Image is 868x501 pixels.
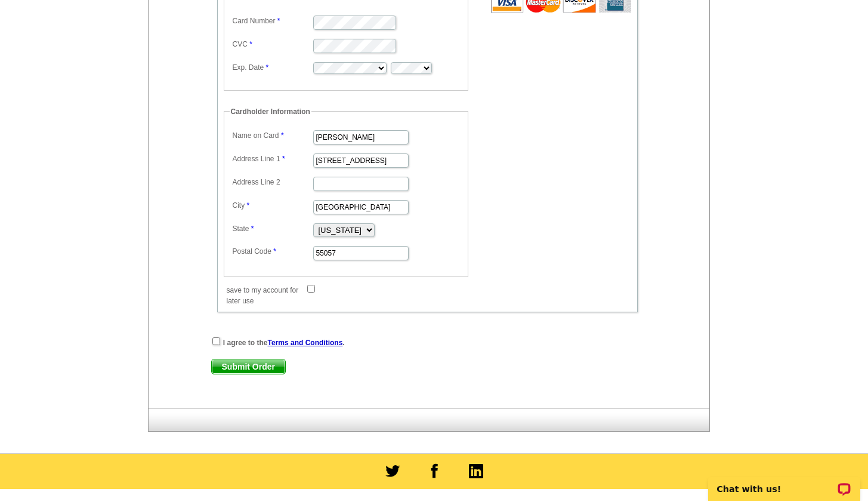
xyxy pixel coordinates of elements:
label: Postal Code [233,246,312,257]
label: Card Number [233,16,312,26]
legend: Cardholder Information [230,106,311,117]
label: CVC [233,39,312,50]
strong: I agree to the . [223,339,345,347]
label: City [233,200,312,211]
label: Address Line 1 [233,153,312,164]
label: State [233,223,312,234]
label: Exp. Date [233,62,312,73]
label: Name on Card [233,130,312,141]
label: save to my account for later use [227,285,306,306]
label: Address Line 2 [233,177,312,188]
span: Submit Order [212,359,285,374]
iframe: LiveChat chat widget [700,463,868,501]
a: Terms and Conditions [268,339,343,347]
